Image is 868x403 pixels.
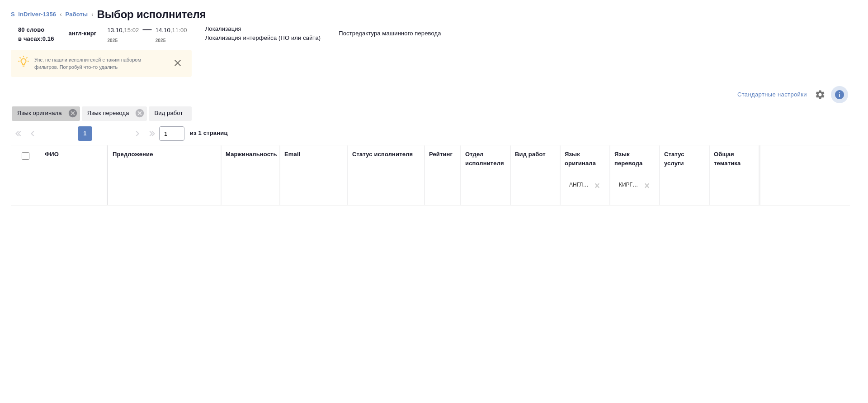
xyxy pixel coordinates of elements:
div: — [142,22,151,45]
div: Язык оригинала [565,150,605,168]
p: 11:00 [172,27,187,34]
div: Отдел исполнителя [465,150,506,168]
h2: Выбор исполнителя [97,7,206,22]
div: Вид работ [515,150,546,159]
nav: breadcrumb [11,7,857,22]
span: Настроить таблицу [809,84,831,106]
div: Email [284,150,300,159]
a: Работы [66,11,88,18]
span: Посмотреть информацию [831,86,850,103]
div: ФИО [45,150,59,159]
div: Киргизский [619,182,640,189]
li: ‹ [60,10,61,19]
p: Язык оригинала [17,109,65,118]
p: 80 слово [18,25,54,34]
div: Рейтинг [429,150,453,159]
p: Локализация [205,24,241,34]
div: Язык перевода [82,106,147,121]
p: 14.10, [156,27,172,34]
span: из 1 страниц [190,128,228,141]
div: Статус услуги [664,150,705,168]
p: Упс, не нашли исполнителей с таким набором фильтров. Попробуй что-то удалить [34,56,164,71]
li: ‹ [91,10,93,19]
p: 13.10, [107,27,124,34]
a: S_inDriver-1356 [11,11,56,18]
button: close [171,56,184,70]
p: Язык перевода [87,109,132,118]
div: Маржинальность [226,150,277,159]
p: Постредактура машинного перевода [339,29,441,38]
div: split button [735,88,809,102]
p: 15:02 [124,27,139,34]
div: Предложение [113,150,153,159]
div: Язык перевода [614,150,655,168]
div: Английский [569,182,590,189]
p: Вид работ [154,109,186,118]
div: Общая тематика [714,150,755,168]
div: Язык оригинала [12,106,80,121]
div: Статус исполнителя [352,150,413,159]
